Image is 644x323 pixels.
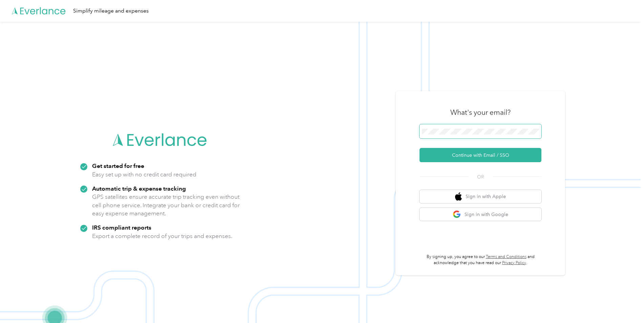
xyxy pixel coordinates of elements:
div: Simplify mileage and expenses [73,7,149,15]
p: GPS satellites ensure accurate trip tracking even without cell phone service. Integrate your bank... [92,193,240,218]
p: Easy set up with no credit card required [92,170,196,179]
img: apple logo [455,192,462,201]
strong: IRS compliant reports [92,224,151,231]
button: google logoSign in with Google [420,208,541,221]
p: By signing up, you agree to our and acknowledge that you have read our . [420,254,541,266]
h3: What's your email? [450,108,511,117]
strong: Get started for free [92,162,144,169]
a: Privacy Policy [502,260,526,265]
a: Terms and Conditions [486,254,527,259]
strong: Automatic trip & expense tracking [92,185,186,192]
p: Export a complete record of your trips and expenses. [92,232,232,240]
button: Continue with Email / SSO [420,148,541,162]
span: OR [469,173,492,180]
button: apple logoSign in with Apple [420,190,541,203]
img: google logo [453,210,461,219]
